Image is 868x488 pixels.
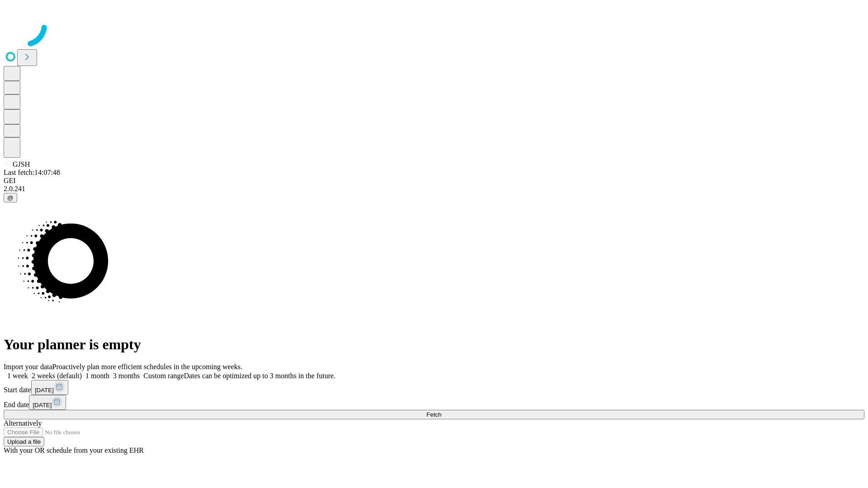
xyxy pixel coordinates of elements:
[4,193,17,202] button: @
[426,411,441,418] span: Fetch
[4,177,864,185] div: GEI
[4,380,864,395] div: Start date
[35,387,54,394] span: [DATE]
[85,372,109,380] span: 1 month
[4,437,44,446] button: Upload a file
[4,363,52,371] span: Import your data
[7,194,14,201] span: @
[32,372,82,380] span: 2 weeks (default)
[4,446,144,454] span: With your OR schedule from your existing EHR
[13,160,30,168] span: GJSH
[184,372,335,380] span: Dates can be optimized up to 3 months in the future.
[4,169,60,176] span: Last fetch: 14:07:48
[143,372,184,380] span: Custom range
[33,402,52,408] span: [DATE]
[31,380,68,395] button: [DATE]
[4,336,864,353] h1: Your planner is empty
[4,410,864,419] button: Fetch
[4,185,864,193] div: 2.0.241
[29,395,66,410] button: [DATE]
[52,363,242,371] span: Proactively plan more efficient schedules in the upcoming weeks.
[7,372,28,380] span: 1 week
[4,419,42,427] span: Alternatively
[4,395,864,410] div: End date
[113,372,140,380] span: 3 months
